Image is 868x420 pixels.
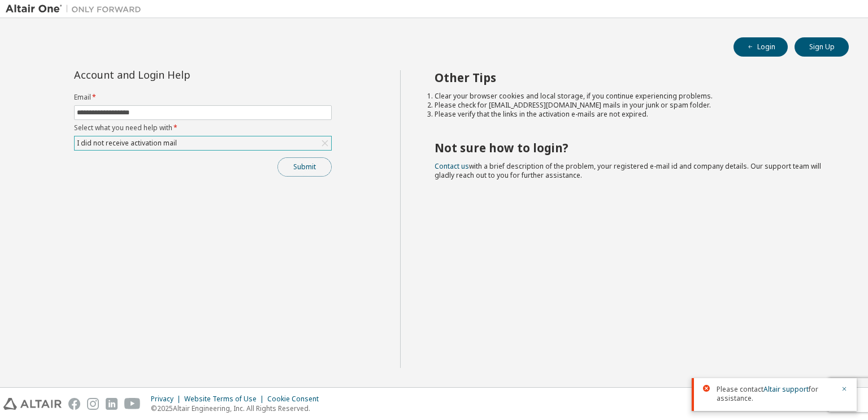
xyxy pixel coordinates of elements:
[734,37,788,57] button: Login
[6,3,147,15] img: Altair One
[277,157,332,177] button: Submit
[795,37,849,57] button: Sign Up
[717,385,834,403] span: Please contact for assistance.
[87,398,99,410] img: instagram.svg
[3,398,62,410] img: altair_logo.svg
[435,101,829,110] li: Please check for [EMAIL_ADDRESS][DOMAIN_NAME] mails in your junk or spam folder.
[75,136,331,150] div: I did not receive activation mail
[151,404,325,413] p: © 2025 Altair Engineering, Inc. All Rights Reserved.
[184,395,267,404] div: Website Terms of Use
[68,398,80,410] img: facebook.svg
[763,384,809,394] a: Altair support
[75,137,179,149] div: I did not receive activation mail
[106,398,118,410] img: linkedin.svg
[267,395,325,404] div: Cookie Consent
[151,395,184,404] div: Privacy
[124,398,141,410] img: youtube.svg
[435,110,829,119] li: Please verify that the links in the activation e-mails are not expired.
[435,161,821,180] span: with a brief description of the problem, your registered e-mail id and company details. Our suppo...
[74,123,332,132] label: Select what you need help with
[74,70,280,79] div: Account and Login Help
[74,93,332,102] label: Email
[435,140,829,155] h2: Not sure how to login?
[435,161,469,171] a: Contact us
[435,92,829,101] li: Clear your browser cookies and local storage, if you continue experiencing problems.
[435,70,829,85] h2: Other Tips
